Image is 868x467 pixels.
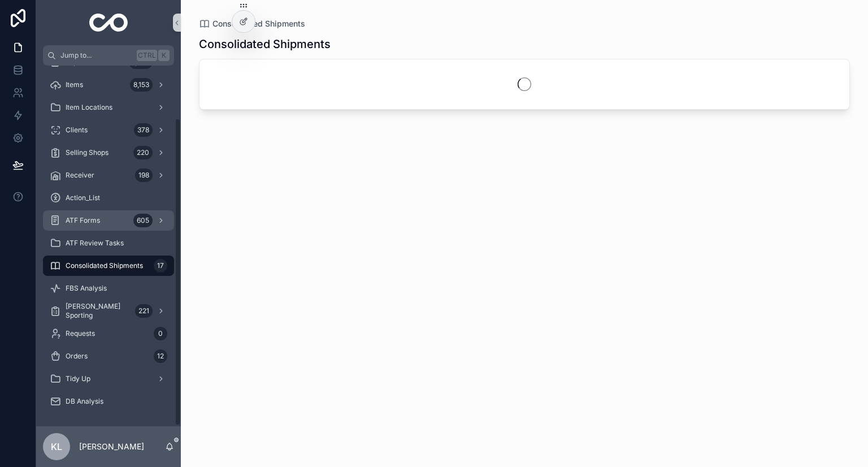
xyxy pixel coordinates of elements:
a: Consolidated Shipments17 [43,256,174,276]
div: 12 [154,349,167,363]
a: DB Analysis [43,391,174,412]
a: ATF Review Tasks [43,233,174,253]
a: Item Locations [43,97,174,118]
span: Clients [66,126,88,135]
span: Selling Shops [66,148,108,157]
span: Tidy Up [66,374,90,383]
p: [PERSON_NAME] [79,441,144,452]
a: Items8,153 [43,75,174,95]
a: Requests0 [43,323,174,344]
a: Action_List [43,188,174,208]
a: [PERSON_NAME] Sporting221 [43,301,174,321]
span: Action_List [66,193,100,202]
span: ATF Forms [66,216,100,225]
span: Items [66,80,83,89]
a: Receiver198 [43,165,174,185]
span: Consolidated Shipments [212,18,305,29]
button: Jump to...CtrlK [43,45,174,66]
div: 198 [135,168,153,182]
span: Requests [66,329,95,338]
span: Ctrl [137,50,157,61]
h1: Consolidated Shipments [199,36,331,52]
div: 378 [134,123,153,137]
span: Orders [66,352,88,361]
a: Clients378 [43,120,174,140]
a: Selling Shops220 [43,142,174,163]
div: 221 [135,304,153,318]
span: Jump to... [60,51,132,60]
img: App logo [89,14,128,32]
span: KL [51,440,62,453]
a: ATF Forms605 [43,210,174,231]
div: 220 [133,146,153,159]
span: Item Locations [66,103,112,112]
a: FBS Analysis [43,278,174,299]
span: FBS Analysis [66,284,107,293]
span: [PERSON_NAME] Sporting [66,302,131,320]
div: 0 [154,327,167,340]
a: Orders12 [43,346,174,366]
div: 605 [133,214,153,227]
div: 17 [154,259,167,273]
span: DB Analysis [66,397,103,406]
span: Receiver [66,171,94,180]
span: Consolidated Shipments [66,261,143,270]
div: 8,153 [130,78,153,92]
a: Consolidated Shipments [199,18,305,29]
div: scrollable content [36,66,181,426]
a: Tidy Up [43,369,174,389]
span: K [159,51,168,60]
span: ATF Review Tasks [66,239,124,248]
